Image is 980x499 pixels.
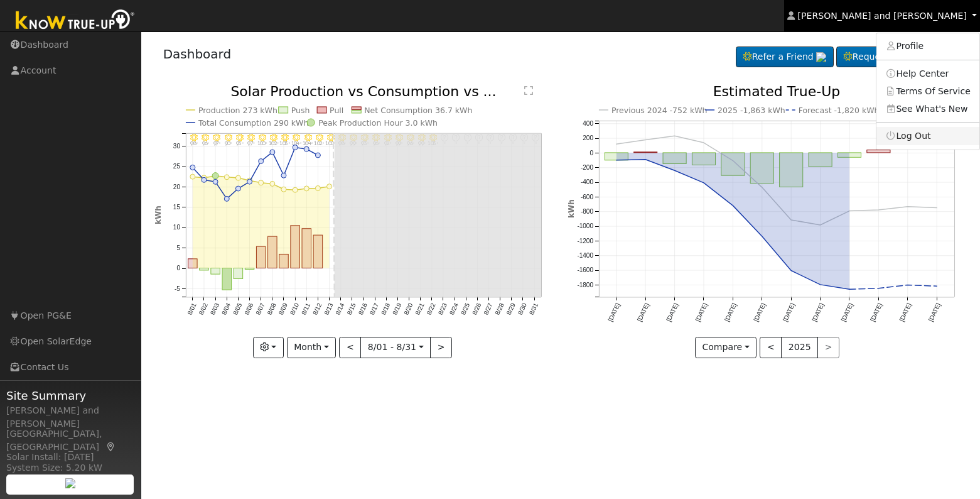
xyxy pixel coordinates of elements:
p: 93° [234,142,245,146]
text: [DATE] [840,302,854,323]
rect: onclick="" [663,153,686,164]
circle: onclick="" [304,186,309,191]
text: 8/08 [266,302,277,317]
text: [DATE] [869,302,883,323]
i: 8/05 - Clear [235,134,243,141]
text: 400 [583,120,593,127]
i: 8/12 - Clear [316,134,323,141]
text: Previous 2024 -752 kWh [611,106,708,115]
button: 8/01 - 8/31 [360,337,431,358]
img: Know True-Up [9,7,141,35]
text: Peak Production Hour 3.0 kWh [318,118,438,128]
rect: onclick="" [245,268,254,270]
circle: onclick="" [730,158,735,163]
text: 8/16 [357,302,369,317]
text: 8/22 [426,302,437,317]
p: 102° [313,142,325,146]
i: 8/07 - Clear [259,134,266,141]
circle: onclick="" [224,197,229,202]
text: 8/12 [311,302,323,317]
i: 8/13 - Clear [327,134,335,141]
button: > [430,337,452,358]
text: 8/02 [197,302,208,317]
circle: onclick="" [326,184,331,189]
div: [GEOGRAPHIC_DATA], [GEOGRAPHIC_DATA] [6,427,134,454]
i: 8/09 - Clear [281,134,289,141]
text: 8/29 [505,302,517,317]
rect: onclick="" [279,255,289,268]
a: Refer a Friend [736,47,834,68]
a: Map [105,442,117,452]
circle: onclick="" [190,175,195,180]
text: 8/24 [448,302,460,317]
circle: onclick="" [876,207,881,212]
circle: onclick="" [224,175,229,180]
text: 8/18 [380,302,391,317]
rect: onclick="" [222,268,232,290]
text: 8/14 [334,302,345,317]
i: 8/02 - Clear [202,134,209,141]
p: 104° [291,142,303,146]
text: 0 [176,265,180,272]
text: 8/07 [254,302,266,317]
circle: onclick="" [281,187,286,192]
a: Dashboard [163,47,232,62]
circle: onclick="" [935,206,940,211]
circle: onclick="" [672,168,677,173]
text: 8/10 [289,302,300,317]
text: kWh [154,206,163,225]
text: 8/05 [232,302,243,317]
circle: onclick="" [613,158,618,163]
rect: onclick="" [267,237,277,268]
p: 104° [302,142,314,146]
button: < [339,337,361,358]
text: 20 [173,184,180,190]
text: [DATE] [898,302,913,323]
rect: onclick="" [234,268,243,279]
text: 8/03 [209,302,220,317]
circle: onclick="" [247,178,252,184]
p: 100° [256,142,268,146]
circle: onclick="" [258,159,263,164]
text: 8/09 [277,302,289,317]
text: -5 [175,285,180,292]
text: kWh [567,200,576,219]
button: < [760,337,782,358]
text: [DATE] [694,302,709,323]
span: [PERSON_NAME] and [PERSON_NAME] [798,11,967,21]
a: Terms Of Service [876,82,979,100]
rect: onclick="" [313,236,323,268]
rect: onclick="" [291,226,300,268]
i: 8/10 - Clear [293,134,300,141]
text: 8/20 [402,302,414,317]
rect: onclick="" [211,268,220,275]
circle: onclick="" [315,153,320,158]
circle: onclick="" [212,173,218,179]
p: ° [530,142,542,146]
circle: onclick="" [281,173,286,178]
text: 200 [583,135,593,142]
text: -1800 [577,282,593,288]
text: Total Consumption 290 kWh [198,118,309,128]
rect: onclick="" [188,259,197,268]
text: 25 [173,163,180,170]
p: 102° [267,142,279,146]
text: -1600 [577,267,593,274]
text: 30 [173,143,180,150]
span: Site Summary [6,387,134,404]
a: Request a Cleaning [836,47,958,68]
text: [DATE] [927,302,942,323]
circle: onclick="" [304,147,309,152]
text: 8/30 [517,302,528,317]
i: 8/08 - Clear [270,134,277,141]
text: 8/01 [186,302,197,317]
text: -800 [581,208,593,215]
text: 8/11 [300,302,311,317]
div: Solar Install: [DATE] [6,451,134,464]
rect: onclick="" [867,150,890,153]
p: 96° [199,142,211,146]
circle: onclick="" [760,234,765,239]
circle: onclick="" [847,287,852,292]
circle: onclick="" [202,175,207,180]
button: 2025 [781,337,818,358]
